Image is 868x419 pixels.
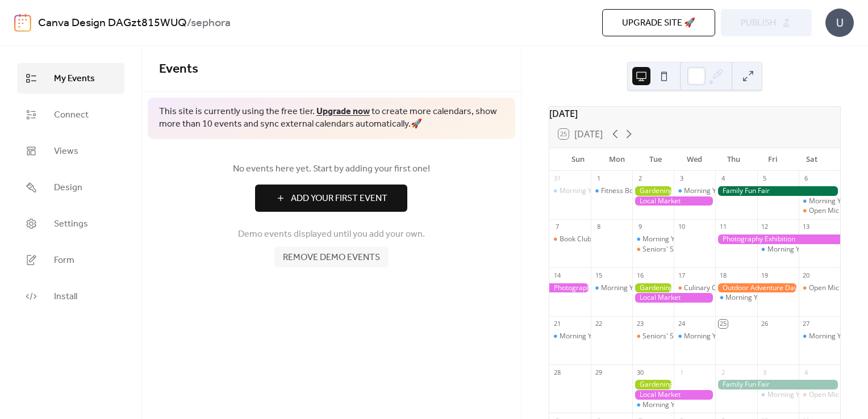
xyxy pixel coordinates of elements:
[674,332,715,341] div: Morning Yoga Bliss
[54,145,78,158] span: Views
[602,9,715,36] button: Upgrade site 🚀
[761,320,769,328] div: 26
[725,293,786,303] div: Morning Yoga Bliss
[761,271,769,279] div: 19
[757,390,799,400] div: Morning Yoga Bliss
[719,320,727,328] div: 25
[632,283,674,293] div: Gardening Workshop
[601,283,662,293] div: Morning Yoga Bliss
[17,136,124,166] a: Views
[719,223,727,231] div: 11
[677,368,686,376] div: 1
[767,245,828,254] div: Morning Yoga Bliss
[636,320,644,328] div: 23
[238,228,425,241] span: Demo events displayed until you add your own.
[719,271,727,279] div: 18
[674,186,715,196] div: Morning Yoga Bliss
[761,174,769,183] div: 5
[642,332,702,341] div: Seniors' Social Tea
[802,368,811,376] div: 4
[159,106,504,131] span: This site is currently using the free tier. to create more calendars, show more than 10 events an...
[677,174,686,183] div: 3
[642,234,703,244] div: Morning Yoga Bliss
[17,281,124,312] a: Install
[715,234,840,244] div: Photography Exhibition
[316,103,370,120] a: Upgrade now
[674,283,715,293] div: Culinary Cooking Class
[719,174,727,183] div: 4
[560,234,625,244] div: Book Club Gathering
[591,283,632,293] div: Morning Yoga Bliss
[17,172,124,203] a: Design
[191,12,231,34] b: sephora
[761,368,769,376] div: 3
[825,9,854,37] div: U
[54,217,88,231] span: Settings
[553,223,561,231] div: 7
[799,332,840,341] div: Morning Yoga Bliss
[632,293,715,303] div: Local Market
[715,283,798,293] div: Outdoor Adventure Day
[17,208,124,239] a: Settings
[632,380,674,389] div: Gardening Workshop
[553,174,561,183] div: 31
[14,14,31,32] img: logo
[560,186,620,196] div: Morning Yoga Bliss
[549,332,591,341] div: Morning Yoga Bliss
[677,320,686,328] div: 24
[715,380,840,389] div: Family Fun Fair
[753,148,792,171] div: Fri
[601,186,657,196] div: Fitness Bootcamp
[632,234,674,244] div: Morning Yoga Bliss
[636,271,644,279] div: 16
[283,251,380,265] span: Remove demo events
[159,185,504,212] a: Add Your First Event
[558,148,598,171] div: Sun
[553,320,561,328] div: 21
[594,368,603,376] div: 29
[632,196,715,206] div: Local Market
[594,174,603,183] div: 1
[719,368,727,376] div: 2
[802,320,811,328] div: 27
[549,186,591,196] div: Morning Yoga Bliss
[677,223,686,231] div: 10
[54,181,82,195] span: Design
[799,390,840,400] div: Open Mic Night
[799,283,840,293] div: Open Mic Night
[684,283,756,293] div: Culinary Cooking Class
[549,107,840,120] div: [DATE]
[636,174,644,183] div: 2
[274,247,389,267] button: Remove demo events
[677,271,686,279] div: 17
[54,290,77,304] span: Install
[560,332,620,341] div: Morning Yoga Bliss
[809,283,858,293] div: Open Mic Night
[54,72,95,86] span: My Events
[636,148,675,171] div: Tue
[809,390,858,400] div: Open Mic Night
[594,223,603,231] div: 8
[809,206,858,216] div: Open Mic Night
[632,390,715,400] div: Local Market
[802,271,811,279] div: 20
[38,12,187,34] a: Canva Design DAGzt815WUQ
[594,271,603,279] div: 15
[553,368,561,376] div: 28
[553,271,561,279] div: 14
[549,283,591,293] div: Photography Exhibition
[799,196,840,206] div: Morning Yoga Bliss
[291,192,387,206] span: Add Your First Event
[636,223,644,231] div: 9
[757,245,799,254] div: Morning Yoga Bliss
[594,320,603,328] div: 22
[591,186,632,196] div: Fitness Bootcamp
[187,12,191,34] b: /
[17,63,124,94] a: My Events
[159,57,198,82] span: Events
[17,245,124,275] a: Form
[761,223,769,231] div: 12
[642,400,703,410] div: Morning Yoga Bliss
[799,206,840,216] div: Open Mic Night
[675,148,715,171] div: Wed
